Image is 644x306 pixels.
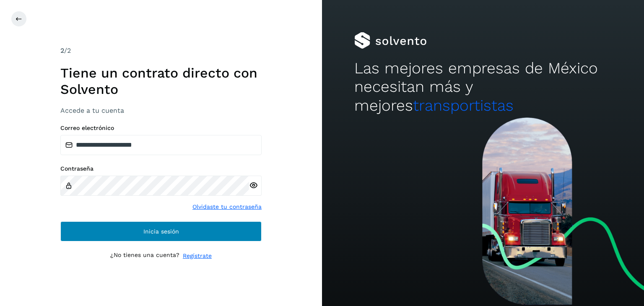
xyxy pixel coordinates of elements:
label: Correo electrónico [60,124,262,132]
button: Inicia sesión [60,221,262,241]
label: Contraseña [60,165,262,172]
h2: Las mejores empresas de México necesitan más y mejores [354,59,612,115]
div: /2 [60,46,262,56]
h1: Tiene un contrato directo con Solvento [60,65,262,97]
span: transportistas [413,96,514,114]
p: ¿No tienes una cuenta? [110,252,179,260]
span: 2 [60,47,64,54]
a: Regístrate [183,252,212,260]
h3: Accede a tu cuenta [60,106,262,114]
a: Olvidaste tu contraseña [192,202,262,211]
span: Inicia sesión [143,228,179,234]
